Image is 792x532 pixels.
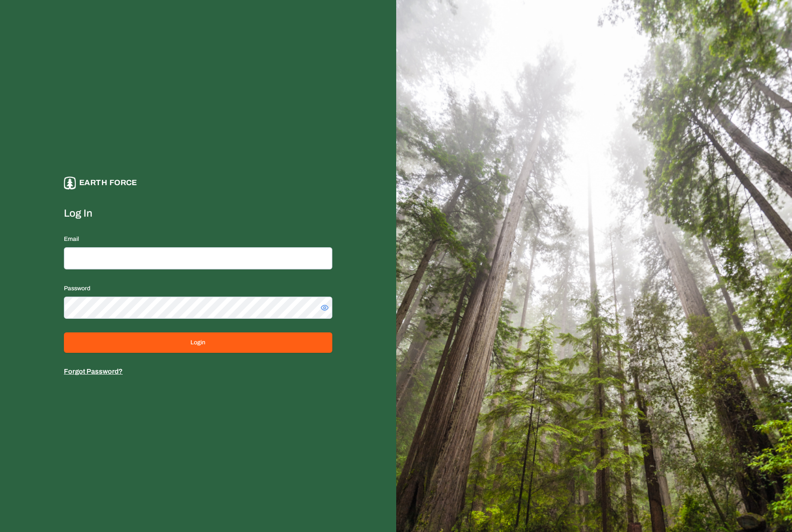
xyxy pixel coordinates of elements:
[64,206,332,220] label: Log In
[64,177,76,189] img: earthforce-logo-white-uG4MPadI.svg
[64,366,332,377] p: Forgot Password?
[79,177,137,189] p: Earth force
[64,332,332,353] button: Login
[64,285,90,292] label: Password
[64,236,79,242] label: Email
